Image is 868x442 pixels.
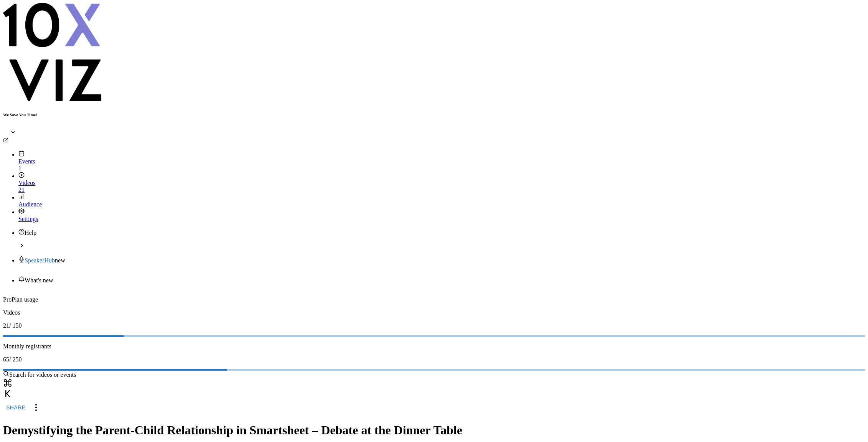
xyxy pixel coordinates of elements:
[3,112,865,117] h6: We Save You Time!
[3,371,865,378] div: Search for videos or events
[18,150,865,172] a: Events1
[3,296,12,303] span: Pro
[18,150,865,165] div: Events
[18,229,865,250] li: help-dropdown-opener
[18,208,865,223] a: Settings
[3,322,865,329] p: / 150
[3,356,9,363] span: 65
[25,257,55,264] a: SpeakerHub
[18,172,865,193] a: Videos21
[3,356,865,363] p: / 250
[3,3,101,101] img: We Save You Time!
[25,229,36,236] span: Help
[3,423,865,437] h1: Demystifying the Parent-Child Relationship in Smartsheet – Debate at the Dinner Table
[3,322,9,329] span: 21
[55,257,65,264] span: new
[56,277,65,284] iframe: Noticeable Trigger
[3,401,28,415] button: Share
[25,277,53,284] span: What's new
[18,193,865,208] a: Audience
[18,172,865,186] div: Videos
[3,343,865,350] p: Monthly registrants
[12,296,38,303] span: Plan usage
[3,309,865,316] p: Videos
